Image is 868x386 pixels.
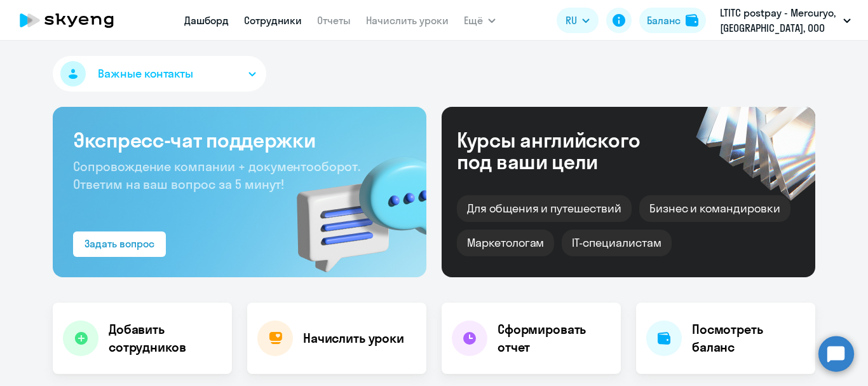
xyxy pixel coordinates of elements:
h3: Экспресс-чат поддержки [73,127,406,153]
button: Ещё [464,8,496,33]
button: Важные контакты [53,56,266,92]
a: Сотрудники [244,14,302,27]
button: LTITC postpay - Mercuryo, [GEOGRAPHIC_DATA], ООО [714,5,857,36]
div: Бизнес и командировки [639,195,790,222]
h4: Начислить уроки [303,329,404,347]
div: Курсы английского под ваши цели [457,129,674,172]
button: RU [557,8,599,33]
p: LTITC postpay - Mercuryo, [GEOGRAPHIC_DATA], ООО [720,5,838,36]
span: RU [566,13,577,28]
span: Сопровождение компании + документооборот. Ответим на ваш вопрос за 5 минут! [73,158,360,192]
span: Ещё [464,13,483,28]
h4: Добавить сотрудников [109,321,222,356]
button: Задать вопрос [73,231,166,257]
div: Для общения и путешествий [457,195,632,222]
div: Маркетологам [457,230,554,256]
h4: Сформировать отчет [498,321,611,356]
div: IT-специалистам [562,230,671,256]
a: Начислить уроки [366,14,449,27]
img: balance [686,14,698,27]
span: Важные контакты [98,65,193,82]
div: Задать вопрос [85,236,154,251]
a: Отчеты [317,14,351,27]
button: Балансbalance [639,8,706,33]
div: Баланс [647,13,681,28]
a: Дашборд [184,14,229,27]
h4: Посмотреть баланс [692,321,805,356]
img: bg-img [278,134,426,277]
